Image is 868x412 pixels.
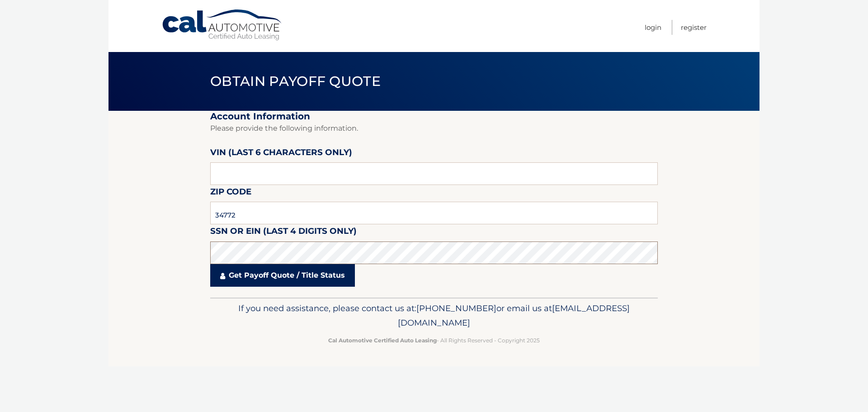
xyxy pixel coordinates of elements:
[210,122,658,135] p: Please provide the following information.
[645,20,661,35] a: Login
[210,73,381,90] span: Obtain Payoff Quote
[216,301,652,330] p: If you need assistance, please contact us at: or email us at
[681,20,707,35] a: Register
[416,303,496,313] span: [PHONE_NUMBER]
[210,111,658,122] h2: Account Information
[216,336,652,345] p: - All Rights Reserved - Copyright 2025
[210,185,251,202] label: Zip Code
[161,9,283,41] a: Cal Automotive
[328,337,437,344] strong: Cal Automotive Certified Auto Leasing
[210,224,357,241] label: SSN or EIN (last 4 digits only)
[210,264,355,287] a: Get Payoff Quote / Title Status
[210,146,352,162] label: VIN (last 6 characters only)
